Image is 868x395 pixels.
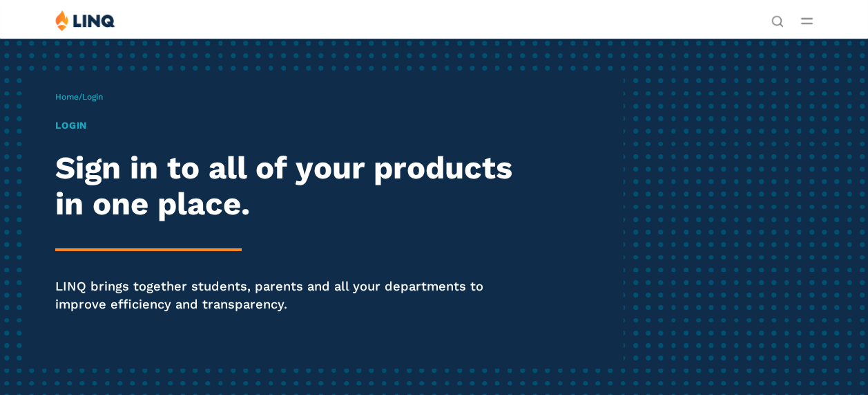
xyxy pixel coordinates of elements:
a: Home [55,92,79,102]
button: Open Main Menu [801,13,813,28]
button: Open Search Bar [771,14,784,26]
img: LINQ | K‑12 Software [55,10,115,31]
h1: Login [55,118,532,133]
p: LINQ brings together students, parents and all your departments to improve efficiency and transpa... [55,277,532,314]
span: / [55,92,103,102]
span: Login [82,92,103,102]
nav: Utility Navigation [771,10,784,26]
h2: Sign in to all of your products in one place. [55,150,532,222]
